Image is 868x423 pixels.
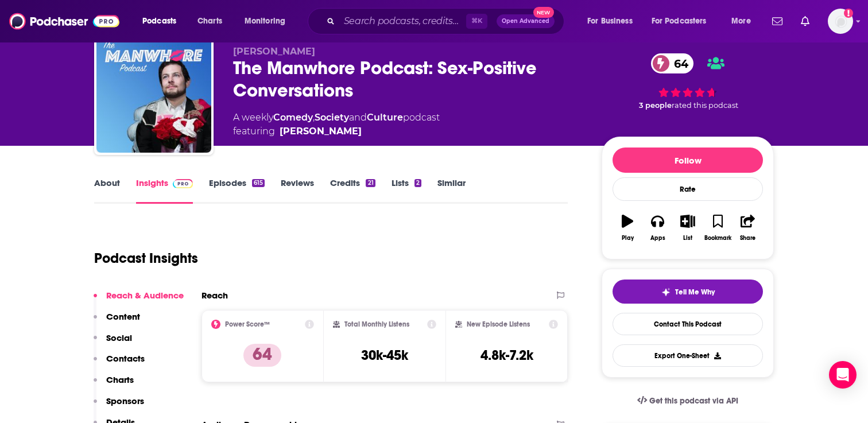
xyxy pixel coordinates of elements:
[94,177,120,204] a: About
[280,125,362,138] a: Billy Procida
[136,177,193,204] a: InsightsPodchaser Pro
[367,112,403,123] a: Culture
[502,18,549,24] span: Open Advanced
[319,8,575,34] div: Search podcasts, credits, & more...
[106,395,144,406] p: Sponsors
[828,9,853,34] button: Show profile menu
[252,179,265,187] div: 615
[661,288,671,297] img: tell me why sparkle
[209,177,265,204] a: Episodes615
[650,235,665,242] div: Apps
[533,7,554,18] span: New
[142,13,176,29] span: Podcasts
[243,344,281,367] p: 64
[315,112,349,123] a: Society
[644,12,723,30] button: open menu
[201,290,228,301] h2: Reach
[652,13,707,29] span: For Podcasters
[361,347,408,364] h3: 30k-45k
[233,111,440,138] div: A weekly podcast
[613,207,642,249] button: Play
[587,13,633,29] span: For Business
[613,148,763,173] button: Follow
[106,311,140,322] p: Content
[622,235,634,242] div: Play
[828,9,853,34] img: User Profile
[94,353,145,374] button: Contacts
[602,46,774,118] div: 64 3 peoplerated this podcast
[94,311,140,332] button: Content
[628,387,747,415] a: Get this podcast via API
[639,101,672,110] span: 3 people
[480,347,533,364] h3: 4.8k-7.2k
[673,207,703,249] button: List
[94,332,132,354] button: Social
[672,101,738,110] span: rated this podcast
[94,374,134,395] button: Charts
[344,320,409,328] h2: Total Monthly Listens
[106,374,134,385] p: Charts
[233,125,440,138] span: featuring
[768,11,787,31] a: Show notifications dropdown
[829,361,857,389] div: Open Intercom Messenger
[844,9,853,18] svg: Add a profile image
[723,12,765,30] button: open menu
[651,53,694,73] a: 64
[828,9,853,34] span: Logged in as adrian.villarreal
[94,395,144,417] button: Sponsors
[106,290,184,301] p: Reach & Audience
[349,112,367,123] span: and
[197,13,222,29] span: Charts
[134,12,191,30] button: open menu
[466,14,487,29] span: ⌘ K
[740,235,755,242] div: Share
[675,288,715,297] span: Tell Me Why
[96,38,211,153] img: The Manwhore Podcast: Sex-Positive Conversations
[613,344,763,367] button: Export One-Sheet
[613,177,763,201] div: Rate
[414,179,421,187] div: 2
[273,112,313,123] a: Comedy
[225,320,270,328] h2: Power Score™
[173,179,193,188] img: Podchaser Pro
[733,207,763,249] button: Share
[392,177,421,204] a: Lists2
[731,13,751,29] span: More
[703,207,733,249] button: Bookmark
[94,250,198,267] h1: Podcast Insights
[245,13,285,29] span: Monitoring
[649,396,738,406] span: Get this podcast via API
[437,177,466,204] a: Similar
[579,12,647,30] button: open menu
[683,235,692,242] div: List
[796,11,814,31] a: Show notifications dropdown
[497,14,555,28] button: Open AdvancedNew
[613,280,763,304] button: tell me why sparkleTell Me Why
[366,179,375,187] div: 21
[106,332,132,343] p: Social
[190,12,229,30] a: Charts
[9,10,119,32] img: Podchaser - Follow, Share and Rate Podcasts
[313,112,315,123] span: ,
[642,207,672,249] button: Apps
[339,12,466,30] input: Search podcasts, credits, & more...
[467,320,530,328] h2: New Episode Listens
[281,177,314,204] a: Reviews
[94,290,184,311] button: Reach & Audience
[613,313,763,335] a: Contact This Podcast
[233,46,315,57] span: [PERSON_NAME]
[662,53,694,73] span: 64
[237,12,300,30] button: open menu
[704,235,731,242] div: Bookmark
[330,177,375,204] a: Credits21
[106,353,145,364] p: Contacts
